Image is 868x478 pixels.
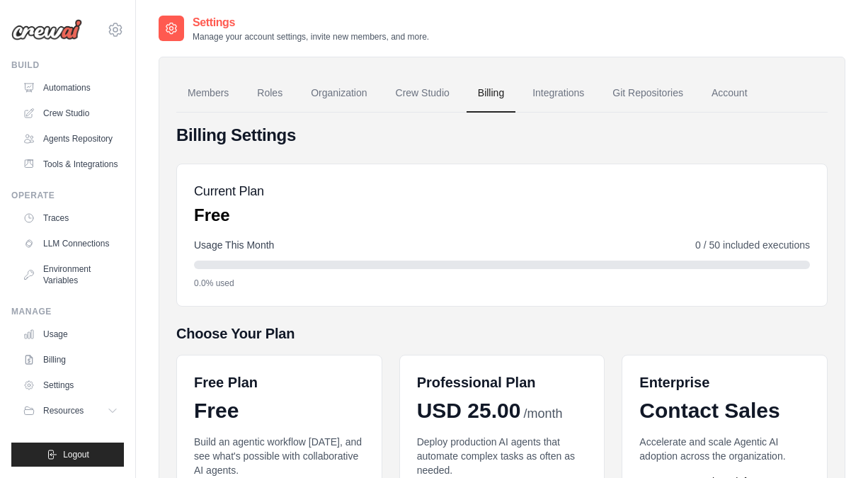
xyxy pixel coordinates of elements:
[17,127,124,150] a: Agents Repository
[43,405,84,416] span: Resources
[11,19,82,40] img: Logo
[17,348,124,371] a: Billing
[467,74,515,113] a: Billing
[176,324,828,343] h5: Choose Your Plan
[639,435,810,463] p: Accelerate and scale Agentic AI adoption across the organization.
[521,74,595,113] a: Integrations
[700,74,759,113] a: Account
[417,372,536,392] h6: Professional Plan
[194,435,365,477] p: Build an agentic workflow [DATE], and see what's possible with collaborative AI agents.
[17,102,124,125] a: Crew Studio
[11,443,124,467] button: Logout
[639,372,810,392] h6: Enterprise
[17,399,124,422] button: Resources
[695,238,810,252] span: 0 / 50 included executions
[417,435,588,477] p: Deploy production AI agents that automate complex tasks as often as needed.
[384,74,461,113] a: Crew Studio
[17,258,124,292] a: Environment Variables
[417,398,521,423] span: USD 25.00
[193,14,429,31] h2: Settings
[11,306,124,317] div: Manage
[194,181,264,201] h5: Current Plan
[194,398,365,423] div: Free
[17,323,124,346] a: Usage
[194,204,264,227] p: Free
[11,190,124,201] div: Operate
[193,31,429,42] p: Manage your account settings, invite new members, and more.
[63,449,89,460] span: Logout
[246,74,294,113] a: Roles
[17,153,124,176] a: Tools & Integrations
[11,59,124,71] div: Build
[17,374,124,397] a: Settings
[299,74,378,113] a: Organization
[17,232,124,255] a: LLM Connections
[639,398,810,423] div: Contact Sales
[194,372,258,392] h6: Free Plan
[601,74,695,113] a: Git Repositories
[523,404,562,423] span: /month
[176,124,828,147] h4: Billing Settings
[194,238,274,252] span: Usage This Month
[176,74,240,113] a: Members
[194,278,234,289] span: 0.0% used
[17,207,124,229] a: Traces
[17,76,124,99] a: Automations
